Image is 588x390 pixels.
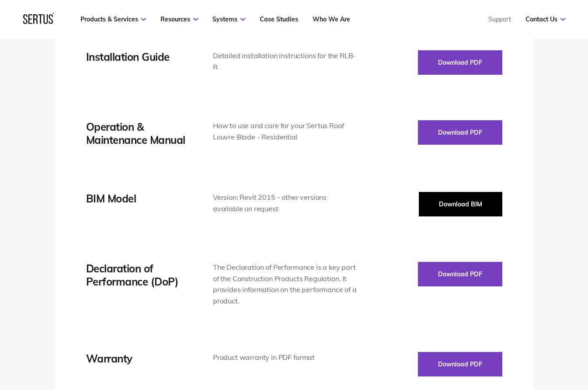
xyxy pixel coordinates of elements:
div: The Declaration of Performance is a key part of the Construction Products Regulation. It provides... [213,262,358,306]
button: Download BIM [419,192,502,216]
iframe: Chat Widget [431,289,588,390]
div: Version: Revit 2015 - other versions available on request [213,192,358,214]
div: Product warranty in PDF format [213,352,358,363]
div: Installation Guide [86,50,187,63]
a: Contact Us [525,15,565,23]
a: Case Studies [260,15,298,23]
button: Download PDF [418,120,502,145]
a: Resources [160,15,198,23]
div: Declaration of Performance (DoP) [86,262,187,288]
button: Download PDF [418,352,502,376]
a: Support [488,15,511,23]
div: Detailed installation instructions for the RLB-R [213,50,358,73]
div: Operation & Maintenance Manual [86,120,187,146]
a: Who We Are [313,15,350,23]
a: Systems [212,15,245,23]
div: BIM Model [86,192,187,205]
button: Download PDF [418,262,502,286]
a: Products & Services [80,15,146,23]
div: How to use and care for your Sertus Roof Louvre Blade - Residential [213,120,358,143]
div: Warranty [86,352,187,365]
button: Download PDF [418,50,502,75]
